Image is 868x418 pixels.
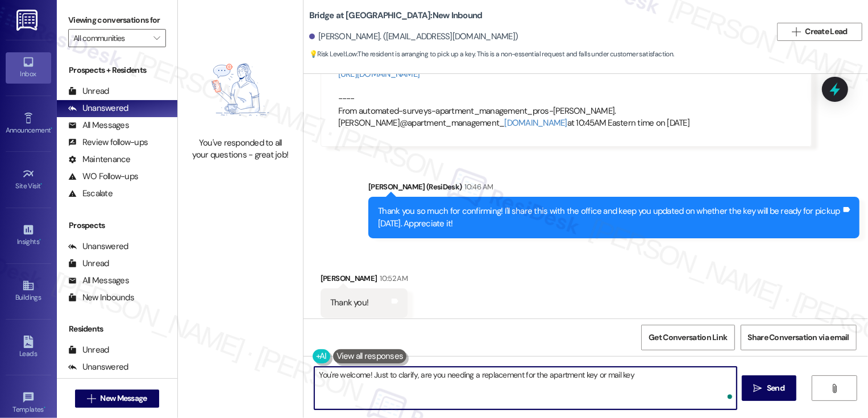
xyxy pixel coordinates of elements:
div: Prospects + Residents [57,64,177,76]
div: [PERSON_NAME] (ResiDesk) [368,181,859,197]
span: Send [767,382,784,394]
div: All Messages [68,119,129,131]
div: You've responded to all your questions - great job! [190,137,290,162]
label: Viewing conversations for [68,11,166,29]
i:  [792,27,800,36]
span: New Message [100,392,147,404]
div: Unread [68,344,109,356]
div: escalated ---- From automated-surveys-apartment_management_pros-[PERSON_NAME].[PERSON_NAME]@apart... [338,56,794,130]
span: • [51,125,52,133]
span: : The resident is arranging to pick up a key. This is a non-essential request and falls under cus... [309,48,674,60]
div: Maintenance [68,154,131,165]
span: • [39,236,41,244]
div: Unread [68,85,109,97]
a: Buildings [6,276,51,307]
a: Inbox [6,52,51,83]
div: [PERSON_NAME]. ([EMAIL_ADDRESS][DOMAIN_NAME]) [309,31,518,43]
div: Unanswered [68,361,128,373]
i:  [87,394,95,403]
img: ResiDesk Logo [16,10,40,31]
i:  [830,384,839,393]
strong: 💡 Risk Level: Low [309,49,357,59]
a: Leads [6,332,51,363]
input: All communities [73,29,148,47]
span: Create Lead [805,26,848,38]
div: Prospects [57,220,177,231]
div: Review follow-ups [68,136,148,148]
span: • [41,180,43,188]
div: Unanswered [68,102,128,114]
img: empty-state [190,48,290,131]
div: Escalate [68,188,113,200]
span: Share Conversation via email [748,332,849,343]
div: New Inbounds [68,292,134,304]
button: Send [742,375,797,401]
div: All Messages [68,275,129,287]
div: Residents [57,323,177,335]
div: Tagged as: [321,318,408,334]
b: Bridge at [GEOGRAPHIC_DATA]: New Inbound [309,10,483,22]
span: • [44,404,45,412]
div: 10:46 AM [462,181,493,193]
div: [PERSON_NAME] [321,272,408,288]
i:  [153,34,160,43]
i:  [754,384,762,393]
div: Thank you! [330,297,369,309]
span: Get Conversation Link [649,332,727,343]
textarea: To enrich screen reader interactions, please activate Accessibility in Grammarly extension settings [314,367,737,409]
div: 10:52 AM [377,272,408,284]
div: WO Follow-ups [68,171,138,183]
a: Site Visit • [6,164,51,195]
a: Insights • [6,220,51,251]
button: Create Lead [777,23,862,41]
button: New Message [75,390,159,408]
button: Get Conversation Link [641,325,734,350]
div: Unread [68,258,109,270]
a: [URL][DOMAIN_NAME] [338,68,420,80]
div: Unanswered [68,241,128,253]
div: Thank you so much for confirming! I'll share this with the office and keep you updated on whether... [378,205,841,230]
button: Share Conversation via email [741,325,857,350]
a: [DOMAIN_NAME] [505,117,567,129]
